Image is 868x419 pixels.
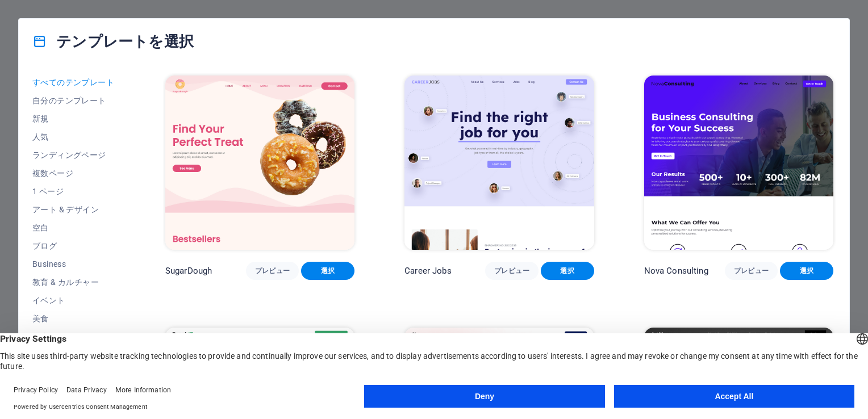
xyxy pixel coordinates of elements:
[32,187,115,196] span: 1 ページ
[780,262,833,280] button: 選択
[32,273,115,291] button: 教育 & カルチャー
[32,96,115,105] span: 自分のテンプレート
[32,328,115,346] button: 健康
[32,223,115,232] span: 空白
[644,76,833,250] img: Nova Consulting
[32,205,115,214] span: アート & デザイン
[789,266,824,275] span: 選択
[32,291,115,309] button: イベント
[32,241,115,250] span: ブログ
[165,76,354,250] img: SugarDough
[32,32,194,51] h4: テンプレートを選択
[32,237,115,255] button: ブログ
[404,76,594,250] img: Career Jobs
[404,265,452,276] p: Career Jobs
[725,262,778,280] button: プレビュー
[32,114,115,123] span: 新規
[494,266,529,275] span: プレビュー
[32,219,115,237] button: 空白
[32,278,115,287] span: 教育 & カルチャー
[550,266,585,275] span: 選択
[310,266,345,275] span: 選択
[32,259,115,269] span: Business
[734,266,769,275] span: プレビュー
[644,265,708,276] p: Nova Consulting
[32,314,115,323] span: 美食
[32,182,115,200] button: 1 ページ
[32,169,115,178] span: 複数ページ
[32,73,115,91] button: すべてのテンプレート
[32,128,115,146] button: 人気
[246,262,299,280] button: プレビュー
[255,266,290,275] span: プレビュー
[32,309,115,328] button: 美食
[32,255,115,273] button: Business
[32,132,115,141] span: 人気
[485,262,539,280] button: プレビュー
[541,262,594,280] button: 選択
[32,91,115,110] button: 自分のテンプレート
[32,150,115,160] span: ランディングページ
[32,110,115,128] button: 新規
[32,164,115,182] button: 複数ページ
[32,332,115,341] span: 健康
[32,296,115,305] span: イベント
[32,78,115,87] span: すべてのテンプレート
[301,262,354,280] button: 選択
[32,146,115,164] button: ランディングページ
[165,265,212,276] p: SugarDough
[32,200,115,219] button: アート & デザイン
